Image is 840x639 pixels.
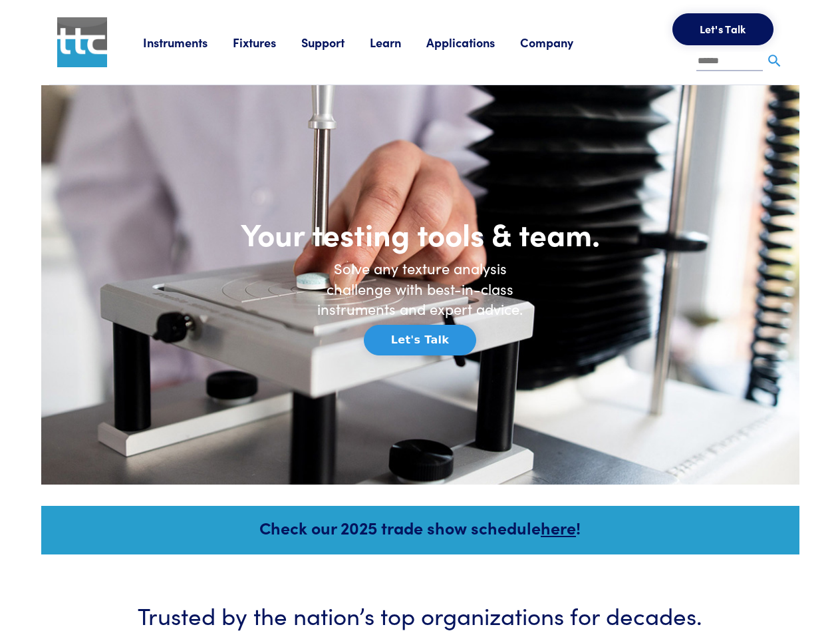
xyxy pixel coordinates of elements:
a: Learn [370,34,426,51]
a: Company [520,34,599,51]
h1: Your testing tools & team. [194,214,646,253]
a: here [541,516,576,539]
a: Applications [426,34,520,51]
h3: Trusted by the nation’s top organizations for decades. [81,598,760,631]
a: Support [301,34,370,51]
button: Let's Talk [364,325,476,355]
img: ttc_logo_1x1_v1.0.png [57,17,107,67]
a: Instruments [143,34,233,51]
a: Fixtures [233,34,301,51]
h6: Solve any texture analysis challenge with best-in-class instruments and expert advice. [307,258,533,319]
button: Let's Talk [672,13,773,45]
h5: Check our 2025 trade show schedule ! [59,516,781,539]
